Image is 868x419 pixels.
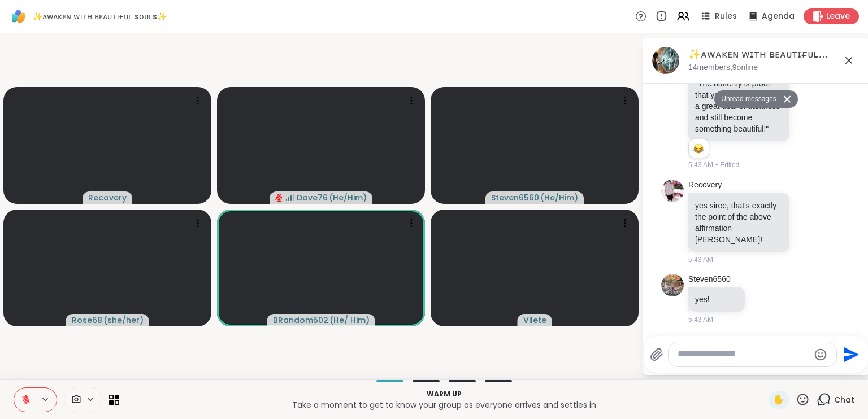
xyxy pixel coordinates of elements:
span: BRandom502 [273,315,328,326]
span: ✋ [773,393,784,407]
span: Steven6560 [491,192,539,203]
span: ( He/Him ) [540,192,578,203]
p: Take a moment to get to know your group as everyone arrives and settles in [126,399,762,411]
button: Emoji picker [814,348,827,361]
span: audio-muted [275,194,283,202]
span: Chat [834,394,854,405]
p: "The butterfly is proof that you can go through a great deal of darkness and still become somethi... [695,78,783,134]
span: 5:43 AM [688,315,713,325]
button: Unread messages [714,90,779,108]
span: ( He/Him ) [329,192,367,203]
textarea: Type your message [678,348,809,360]
img: https://sharewell-space-live.sfo3.digitaloceanspaces.com/user-generated/42cda42b-3507-48ba-b019-3... [661,274,684,296]
a: Recovery [688,180,722,191]
span: Recovery [88,192,127,203]
img: ✨ᴀᴡᴀᴋᴇɴ ᴡɪᴛʜ ʙᴇᴀᴜᴛɪғᴜʟ sᴏᴜʟs✨, Sep 06 [652,47,679,74]
span: ✨ᴀᴡᴀᴋᴇɴ ᴡɪᴛʜ ʙᴇᴀᴜᴛɪғᴜʟ sᴏᴜʟs✨ [33,11,167,22]
button: Reactions: haha [692,144,704,153]
img: ShareWell Logomark [9,7,28,26]
span: Leave [826,11,850,22]
span: 5:43 AM [688,255,713,265]
span: ( He/ Him ) [329,315,370,326]
span: • [715,160,718,170]
span: Dave76 [297,192,328,203]
p: yes! [695,294,738,305]
span: ( she/her ) [103,315,144,326]
span: Vilete [523,315,546,326]
span: 5:43 AM [688,160,713,170]
button: Send [837,342,862,367]
p: 14 members, 9 online [688,62,758,73]
a: Steven6560 [688,274,731,285]
p: Warm up [126,389,762,399]
span: Rules [715,11,737,22]
span: Agenda [762,11,795,22]
span: Rose68 [72,315,102,326]
div: ✨ᴀᴡᴀᴋᴇɴ ᴡɪᴛʜ ʙᴇᴀᴜᴛɪғᴜʟ sᴏᴜʟs✨, [DATE] [688,47,860,62]
div: Reaction list [689,139,709,158]
p: yes siree, that's exactly the point of the above affirmation [PERSON_NAME]! [695,200,783,245]
img: https://sharewell-space-live.sfo3.digitaloceanspaces.com/user-generated/c703a1d2-29a7-4d77-aef4-3... [661,180,684,202]
span: Edited [720,160,739,170]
